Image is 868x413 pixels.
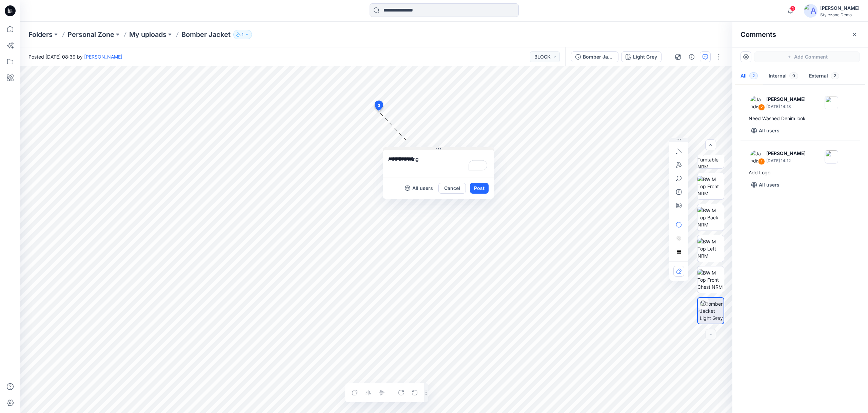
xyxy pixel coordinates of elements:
[804,68,845,85] button: External
[129,30,166,39] a: My uploads
[759,181,780,189] p: All users
[820,4,860,12] div: [PERSON_NAME]
[67,30,114,39] a: Personal Zone
[697,142,724,168] img: BW M Top Turntable NRM
[766,149,806,157] p: [PERSON_NAME]
[84,54,122,60] a: [PERSON_NAME]
[697,176,724,197] img: BW M Top Front NRM
[749,72,758,79] span: 2
[233,30,252,39] button: 1
[378,103,380,109] span: 3
[749,169,852,177] div: Add Logo
[621,51,662,62] button: Light Grey
[583,53,614,61] div: Bomber Jacket
[633,53,657,61] div: Light Grey
[750,96,764,109] img: Jagdish Sethuraman
[759,127,780,135] p: All users
[831,72,839,79] span: 2
[402,183,436,194] button: All users
[790,6,795,11] span: 4
[766,103,806,110] p: [DATE] 14:13
[763,68,804,85] button: Internal
[749,125,782,136] button: All users
[754,51,860,62] button: Add Comment
[28,30,53,39] a: Folders
[749,114,852,123] div: Need Washed Denim look
[412,184,433,192] p: All users
[758,104,765,111] div: 2
[749,179,782,190] button: All users
[766,157,806,164] p: [DATE] 14:12
[28,53,122,60] span: Posted [DATE] 08:39 by
[697,238,724,259] img: BW M Top Left NRM
[750,150,764,164] img: Jagdish Sethuraman
[383,150,494,177] textarea: To enrich screen reader interactions, please activate Accessibility in Grammarly extension settings
[470,183,489,194] button: Post
[181,30,231,39] p: Bomber Jacket
[758,158,765,165] div: 1
[766,95,806,103] p: [PERSON_NAME]
[571,51,618,62] button: Bomber Jacket
[820,12,860,17] div: Stylezone Demo
[735,68,763,85] button: All
[741,30,776,39] h2: Comments
[242,31,243,38] p: 1
[700,300,724,322] img: Bomber Jacket Light Grey
[438,183,466,194] button: Cancel
[804,4,817,18] img: avatar
[789,72,798,79] span: 0
[697,269,724,290] img: BW M Top Front Chest NRM
[686,51,697,62] button: Details
[697,207,724,228] img: BW M Top Back NRM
